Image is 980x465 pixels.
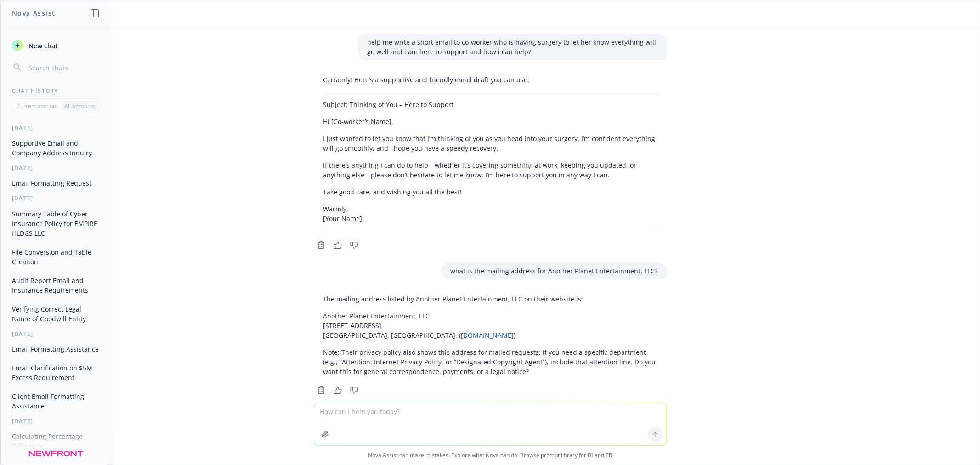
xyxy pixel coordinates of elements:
[323,100,657,109] p: Subject: Thinking of You – Here to Support
[8,176,103,191] button: Email Formatting Request
[8,244,103,269] button: File Conversion and Table Creation
[323,311,657,340] p: Another Planet Entertainment, LLC [STREET_ADDRESS] [GEOGRAPHIC_DATA], [GEOGRAPHIC_DATA]. ( )
[1,87,111,95] div: Chat History
[606,451,612,459] a: TR
[1,330,111,338] div: [DATE]
[323,187,657,197] p: Take good care, and wishing you all the best!
[323,204,657,223] p: Warmly, [Your Name]
[8,360,103,385] button: Email Clarification on $5M Excess Requirement
[317,241,325,249] svg: Copy to clipboard
[8,429,103,454] button: Calculating Percentage Difference
[317,386,325,394] svg: Copy to clipboard
[1,164,111,172] div: [DATE]
[461,331,514,340] a: [DOMAIN_NAME]
[12,8,55,18] h1: Nova Assist
[323,134,657,153] p: I just wanted to let you know that I’m thinking of you as you head into your surgery. I’m confide...
[367,37,657,57] p: help me write a short email to co-worker who is having surgery to let her know everything will go...
[8,273,103,298] button: Audit Report Email and Insurance Requirements
[1,417,111,425] div: [DATE]
[1,124,111,132] div: [DATE]
[8,301,103,326] button: Verifying Correct Legal Name of Goodwill Entity
[1,457,111,465] div: [DATE]
[27,41,58,51] span: New chat
[27,61,100,74] input: Search chats
[323,347,657,376] p: Note: Their privacy policy also shows this address for mailed requests; if you need a specific de...
[450,266,657,276] p: what is the mailing address for Another Planet Entertainment, LLC?
[17,102,58,110] p: Current account
[8,389,103,414] button: Client Email Formatting Assistance
[8,136,103,160] button: Supportive Email and Company Address Inquiry
[323,117,657,126] p: Hi [Co-worker’s Name],
[323,160,657,180] p: If there’s anything I can do to help—whether it’s covering something at work, keeping you updated...
[64,102,95,110] p: All accounts
[4,446,976,465] span: Nova Assist can make mistakes. Explore what Nova can do: Browse prompt library for and
[8,341,103,357] button: Email Formatting Assistance
[323,294,657,304] p: The mailing address listed by Another Planet Entertainment, LLC on their website is:
[8,206,103,241] button: Summary Table of Cyber Insurance Policy for EMPIRE HLDGS LLC
[347,238,362,251] button: Thumbs down
[347,384,362,397] button: Thumbs down
[8,37,103,54] button: New chat
[1,194,111,202] div: [DATE]
[588,451,593,459] a: BI
[323,75,657,85] p: Certainly! Here’s a supportive and friendly email draft you can use:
